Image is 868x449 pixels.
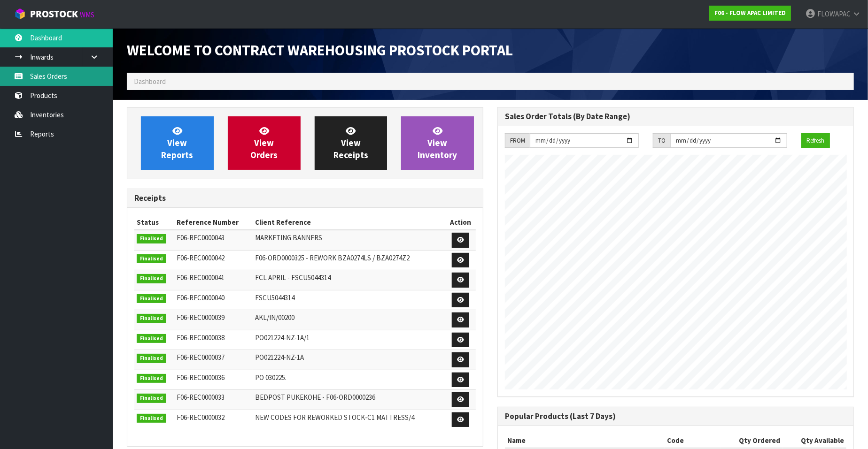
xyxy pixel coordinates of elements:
[14,8,26,20] img: cube-alt.png
[177,293,225,302] span: F06-REC0000040
[255,293,294,302] span: FSCU5044314
[177,273,225,282] span: F06-REC0000041
[137,374,166,383] span: Finalised
[721,433,783,448] th: Qty Ordered
[653,133,670,148] div: TO
[137,274,166,283] span: Finalised
[333,125,368,160] span: View Receipts
[228,116,301,170] a: ViewOrders
[177,353,225,362] span: F06-REC0000037
[255,313,294,322] span: AKL/IN/00200
[401,116,474,170] a: ViewInventory
[255,273,331,282] span: FCL APRIL - FSCU5044314
[177,253,225,262] span: F06-REC0000042
[255,393,375,402] span: BEDPOST PUKEKOHE - F06-ORD0000236
[141,116,214,170] a: ViewReports
[783,433,846,448] th: Qty Available
[445,215,476,230] th: Action
[134,194,476,203] h3: Receipts
[255,233,322,242] span: MARKETING BANNERS
[137,414,166,423] span: Finalised
[137,314,166,323] span: Finalised
[418,125,457,160] span: View Inventory
[714,9,786,17] strong: F06 - FLOW APAC LIMITED
[137,354,166,363] span: Finalised
[127,41,513,60] span: Welcome to Contract Warehousing ProStock Portal
[250,125,278,160] span: View Orders
[177,233,225,242] span: F06-REC0000043
[505,112,846,121] h3: Sales Order Totals (By Date Range)
[30,8,78,20] span: ProStock
[505,412,846,421] h3: Popular Products (Last 7 Days)
[134,215,174,230] th: Status
[161,125,193,160] span: View Reports
[505,133,530,148] div: FROM
[177,393,225,402] span: F06-REC0000033
[177,313,225,322] span: F06-REC0000039
[255,253,410,262] span: F06-ORD0000325 - REWORK BZA0274LS / BZA0274Z2
[174,215,253,230] th: Reference Number
[665,433,721,448] th: Code
[137,394,166,403] span: Finalised
[255,373,287,382] span: PO 030225.
[253,215,445,230] th: Client Reference
[817,9,851,18] span: FLOWAPAC
[505,433,665,448] th: Name
[137,294,166,304] span: Finalised
[255,333,310,342] span: PO021224-NZ-1A/1
[134,77,166,86] span: Dashboard
[137,334,166,343] span: Finalised
[177,333,225,342] span: F06-REC0000038
[315,116,387,170] a: ViewReceipts
[177,373,225,382] span: F06-REC0000036
[177,413,225,422] span: F06-REC0000032
[801,133,830,148] button: Refresh
[80,10,94,19] small: WMS
[255,353,304,362] span: PO021224-NZ-1A
[137,234,166,244] span: Finalised
[255,413,414,422] span: NEW CODES FOR REWORKED STOCK-C1 MATTRESS/4
[137,254,166,264] span: Finalised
